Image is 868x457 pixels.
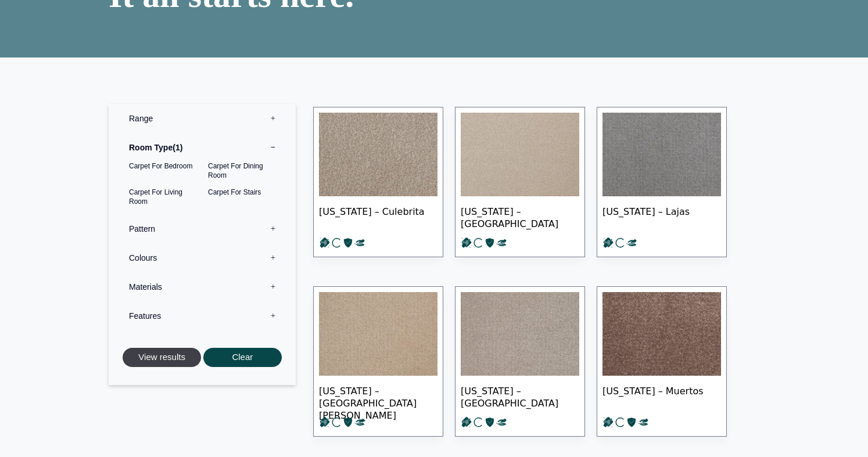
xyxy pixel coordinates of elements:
span: [US_STATE] – Lajas [602,196,721,237]
a: [US_STATE] – [GEOGRAPHIC_DATA][PERSON_NAME] [313,286,443,437]
button: View results [123,348,201,367]
label: Colours [117,243,287,272]
span: [US_STATE] – [GEOGRAPHIC_DATA][PERSON_NAME] [319,376,437,416]
a: [US_STATE] – [GEOGRAPHIC_DATA] [455,107,585,257]
label: Pattern [117,214,287,243]
a: [US_STATE] – Culebrita [313,107,443,257]
span: 1 [173,143,182,152]
a: [US_STATE] – Muertos [597,286,727,437]
label: Features [117,301,287,330]
label: Room Type [117,133,287,162]
a: [US_STATE] – Lajas [597,107,727,257]
label: Materials [117,272,287,301]
span: [US_STATE] – Culebrita [319,196,437,237]
span: [US_STATE] – [GEOGRAPHIC_DATA] [461,376,579,416]
label: Range [117,104,287,133]
span: [US_STATE] – [GEOGRAPHIC_DATA] [461,196,579,237]
span: [US_STATE] – Muertos [602,376,721,416]
button: Clear [203,348,282,367]
a: [US_STATE] – [GEOGRAPHIC_DATA] [455,286,585,437]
